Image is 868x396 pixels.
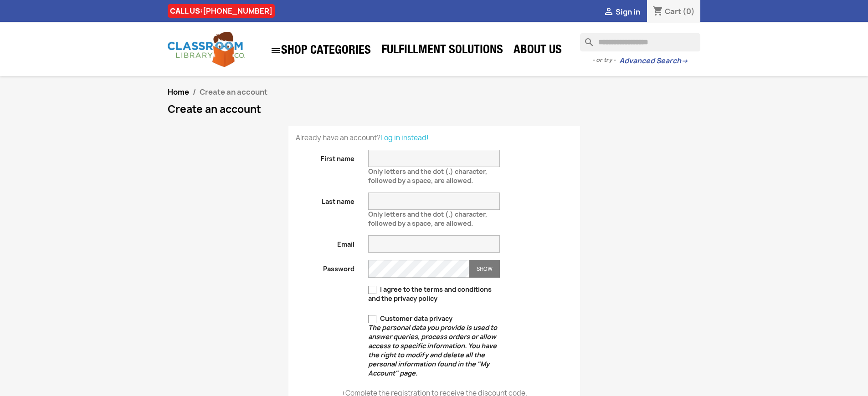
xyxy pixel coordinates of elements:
label: Customer data privacy [368,314,500,378]
span: Create an account [200,87,267,97]
span: - or try - [592,56,619,65]
i: shopping_cart [652,6,663,17]
span: (0) [683,6,695,16]
a: Log in instead! [380,133,429,142]
a:  Sign in [603,7,640,17]
a: Fulfillment Solutions [377,42,508,60]
button: Show [469,260,500,278]
p: Already have an account? [296,133,573,142]
input: Search [580,33,700,51]
input: Password input [368,260,469,278]
span: Sign in [616,7,640,17]
span: Only letters and the dot (.) character, followed by a space, are allowed. [368,206,487,228]
label: Email [289,235,362,249]
div: CALL US: [168,4,275,18]
h1: Create an account [168,104,701,115]
a: Advanced Search→ [619,56,688,66]
span: → [681,56,688,66]
i:  [270,45,281,56]
span: Cart [665,6,681,16]
i: search [580,33,591,44]
label: I agree to the terms and conditions and the privacy policy [368,285,500,303]
a: Home [168,87,189,97]
img: Classroom Library Company [168,32,245,67]
a: About Us [509,42,566,60]
label: First name [289,150,362,163]
a: [PHONE_NUMBER] [203,6,272,16]
i:  [603,7,614,18]
label: Password [289,260,362,274]
em: The personal data you provide is used to answer queries, process orders or allow access to specif... [368,323,497,377]
a: SHOP CATEGORIES [266,41,375,61]
span: Only letters and the dot (.) character, followed by a space, are allowed. [368,163,487,185]
label: Last name [289,193,362,206]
